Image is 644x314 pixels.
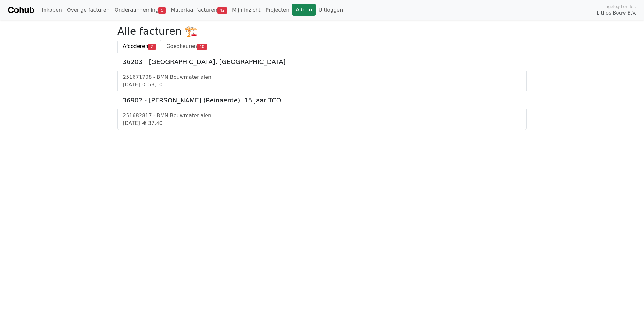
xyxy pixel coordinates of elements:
span: Afcoderen [123,43,148,49]
a: Projecten [263,4,292,16]
span: Goedkeuren [166,43,197,49]
a: 251671708 - BMN Bouwmaterialen[DATE] -€ 58,10 [123,73,521,89]
h5: 36902 - [PERSON_NAME] (Reinaerde), 15 jaar TCO [122,96,522,104]
span: 42 [217,7,227,14]
span: 2 [148,44,156,50]
span: € 58,10 [143,82,163,88]
div: [DATE] - [123,81,521,89]
span: Lithos Bouw B.V. [597,9,636,17]
a: Admin [292,4,316,16]
span: 40 [197,44,207,50]
div: [DATE] - [123,119,521,127]
a: 251682817 - BMN Bouwmaterialen[DATE] -€ 37,40 [123,112,521,127]
a: Uitloggen [316,4,345,16]
span: 5 [158,7,166,14]
a: Cohub [8,3,34,18]
a: Inkopen [39,4,64,16]
a: Mijn inzicht [230,4,263,16]
div: 251671708 - BMN Bouwmaterialen [123,73,521,81]
span: Ingelogd onder: [604,3,636,9]
a: Overige facturen [64,4,112,16]
a: Materiaal facturen42 [168,4,230,16]
a: Goedkeuren40 [161,40,212,53]
a: Onderaanneming5 [112,4,169,16]
div: 251682817 - BMN Bouwmaterialen [123,112,521,119]
a: Afcoderen2 [117,40,161,53]
span: € 37,40 [143,120,163,126]
h2: Alle facturen 🏗️ [117,25,527,37]
h5: 36203 - [GEOGRAPHIC_DATA], [GEOGRAPHIC_DATA] [122,58,522,66]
